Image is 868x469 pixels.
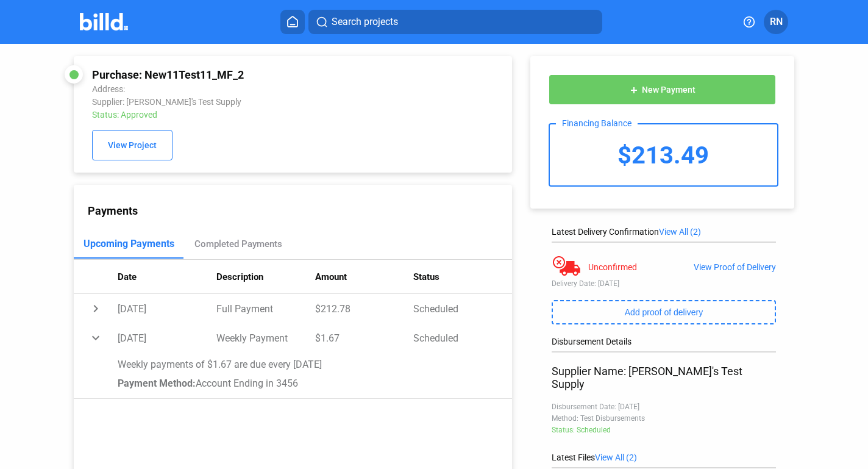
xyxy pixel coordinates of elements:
button: New Payment [549,74,776,105]
div: Supplier Name: [PERSON_NAME]'s Test Supply [552,365,776,390]
div: Status: Scheduled [552,426,776,434]
div: Disbursement Details [552,337,776,346]
td: $1.67 [315,323,414,353]
span: View Project [108,141,157,151]
button: Add proof of delivery [552,300,776,324]
button: Search projects [308,10,602,34]
th: Description [216,260,315,294]
div: Weekly payments of $1.67 are due every [DATE] [118,359,498,370]
div: Status: Approved [92,110,413,120]
div: Purchase: New11Test11_MF_2 [92,68,413,81]
td: Weekly Payment [216,323,315,353]
div: Latest Files [552,453,776,462]
div: Upcoming Payments [84,238,174,249]
div: Financing Balance [556,118,638,128]
div: Account Ending in 3456 [118,378,498,389]
span: View All (2) [659,227,701,237]
div: $213.49 [550,124,777,185]
span: Search projects [332,15,398,29]
span: New Payment [642,85,695,95]
td: [DATE] [118,294,216,323]
div: Disbursement Date: [DATE] [552,403,776,411]
span: RN [770,15,783,29]
th: Date [118,260,216,294]
td: [DATE] [118,323,216,353]
div: View Proof of Delivery [694,262,776,272]
button: RN [764,10,788,34]
div: Method: Test Disbursements [552,414,776,423]
th: Amount [315,260,414,294]
mat-icon: add [629,85,639,95]
div: Supplier: [PERSON_NAME]'s Test Supply [92,97,413,107]
button: View Project [92,130,173,160]
div: Completed Payments [194,238,282,249]
div: Delivery Date: [DATE] [552,279,776,288]
td: Scheduled [413,323,512,353]
span: Payment Method: [118,378,196,389]
div: Unconfirmed [588,262,637,272]
span: View All (2) [595,453,637,462]
div: Payments [88,204,512,217]
img: Billd Company Logo [80,13,128,30]
span: Add proof of delivery [625,307,703,317]
div: Latest Delivery Confirmation [552,227,776,237]
td: Scheduled [413,294,512,323]
div: Address: [92,84,413,94]
td: Full Payment [216,294,315,323]
td: $212.78 [315,294,414,323]
th: Status [413,260,512,294]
